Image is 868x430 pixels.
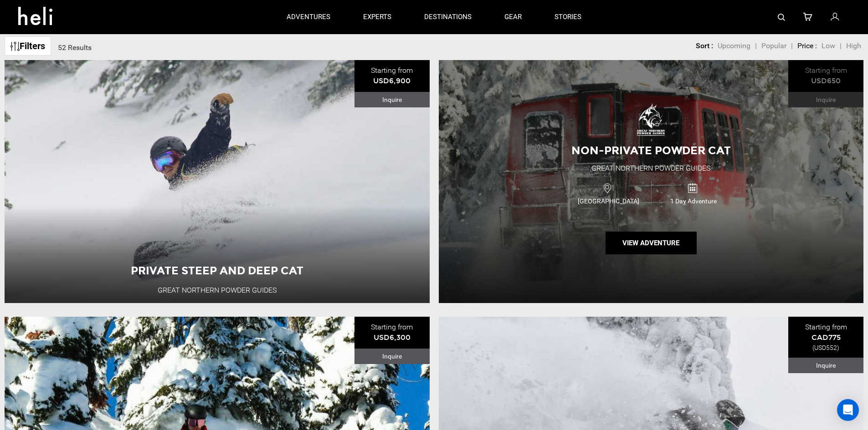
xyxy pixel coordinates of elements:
[837,399,859,421] div: Open Intercom Messenger
[606,232,697,254] button: View Adventure
[696,41,713,51] li: Sort :
[797,41,817,51] li: Price :
[822,41,835,50] span: Low
[755,41,757,51] li: |
[424,12,472,22] p: destinations
[10,42,20,51] img: btn-icon.svg
[778,14,785,21] img: search-bar-icon.svg
[846,41,861,50] span: High
[363,12,391,22] p: experts
[652,197,736,206] span: 1 Day Adventure
[791,41,793,51] li: |
[840,41,842,51] li: |
[571,144,731,157] span: Non-Private Powder Cat
[5,36,51,56] a: Filters
[633,102,669,138] img: images
[58,43,92,52] span: 52 Results
[761,41,786,50] span: Popular
[718,41,750,50] span: Upcoming
[591,163,710,174] div: Great Northern Powder Guides
[566,197,651,206] span: [GEOGRAPHIC_DATA]
[287,12,330,22] p: adventures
